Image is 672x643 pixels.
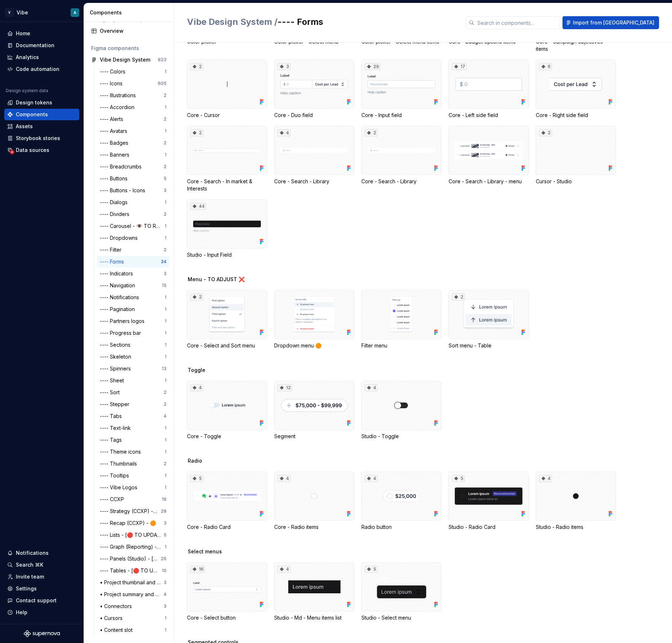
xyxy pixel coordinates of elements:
a: • Project summary and design labels4 [97,589,169,600]
div: Core - Radio Card [187,523,267,531]
div: 1 [165,235,166,241]
div: Vibe Design System [100,56,150,63]
div: ---- Tags [100,436,125,444]
div: 3 [164,271,166,276]
div: ---- Avatars [100,127,130,135]
div: ---- Spinners [100,365,134,372]
div: 26 [161,556,166,562]
div: • Cursors [100,615,125,622]
div: Filter menu [361,342,441,349]
div: ---- Indicators [100,270,136,277]
div: ---- Strategy (CCXP) - 🟠 [100,508,161,515]
div: Code automation [16,66,59,73]
div: 1 [165,615,166,621]
a: ---- Forms34 [97,256,169,267]
div: 3Core - Duo field [274,60,354,119]
div: Overview [100,27,166,35]
div: Core - Radio items [274,523,354,531]
button: Help [4,607,79,618]
div: 5Studio - Select menu [361,562,441,621]
div: Studio - Select menu [361,614,441,621]
a: Home [4,28,79,39]
button: Contact support [4,595,79,606]
a: Design tokens [4,97,79,108]
div: 2 [164,140,166,146]
div: 2 [190,129,203,136]
div: 2Core - Cursor [187,60,267,119]
a: • Project thumbnail and status3 [97,577,169,588]
div: 4Studio - Radio items [536,472,616,531]
a: ---- Tables - [🔴 TO UPDATE]10 [97,565,169,576]
a: Analytics [4,51,79,63]
a: Invite team [4,571,79,583]
div: Studio - Toggle [361,433,441,440]
div: Core - Select button [187,614,267,621]
a: ---- Recap (CCXP) - 🟠3 [97,517,169,529]
div: 5 [365,566,378,573]
div: ---- Forms [100,258,127,265]
div: 1 [165,69,166,75]
div: Segment [274,433,354,440]
a: • Cursors1 [97,612,169,624]
button: VVibeA [1,5,82,20]
div: Settings [16,585,37,592]
div: ---- Sections [100,341,133,349]
div: ---- Sort [100,389,123,396]
div: 5Core - Radio Card [187,472,267,531]
a: ---- Pagination1 [97,303,169,315]
a: ---- Illustrations2 [97,90,169,101]
a: ---- Graph (Reporting) - [🔴 TO UPDATE]1 [97,541,169,553]
div: 34 [161,259,166,265]
div: 17Core - Left side field [449,60,529,119]
a: ---- Buttons - Icons3 [97,185,169,196]
div: Studio - Radio items [536,523,616,531]
a: Components [4,109,79,120]
div: ---- Illustrations [100,92,139,99]
div: ---- Navigation [100,282,138,289]
a: ---- Strategy (CCXP) - 🟠28 [97,505,169,517]
div: 2 [164,164,166,170]
a: ---- Filter2 [97,244,169,256]
div: ---- Vibe Logos [100,484,140,491]
a: Code automation [4,63,79,75]
a: ---- Stepper2 [97,399,169,410]
div: 4 [164,592,166,597]
div: 1 [165,354,166,360]
div: ---- Partners logos [100,318,147,325]
div: 2Core - Select and Sort menu [187,290,267,349]
svg: Supernova Logo [24,630,60,637]
div: 5 [164,532,166,538]
div: 44Studio - Input Field [187,199,267,258]
div: 1 [165,223,166,229]
div: • Project thumbnail and status [100,579,164,586]
div: A [74,10,76,15]
a: ---- Avatars1 [97,125,169,137]
div: V [5,8,14,17]
div: Core - Toggle [187,433,267,440]
div: Radio button [361,523,441,531]
div: 1 [165,473,166,478]
div: 4 [277,475,290,482]
div: 2 [164,390,166,395]
div: 2 [365,129,378,136]
div: ---- Text-link [100,424,134,432]
div: ---- Carousel - 👁️ TO REVIEW [100,222,165,230]
a: ---- Carousel - 👁️ TO REVIEW1 [97,220,169,232]
span: Radio [188,457,202,464]
div: 28 [161,508,166,514]
span: Toggle [188,367,205,374]
div: 3 [277,63,290,70]
a: ---- Notifications1 [97,292,169,303]
div: 17 [452,63,467,70]
a: Settings [4,583,79,594]
a: ---- Sheet1 [97,375,169,386]
div: 2 [164,247,166,253]
span: Import from [GEOGRAPHIC_DATA] [573,19,654,26]
span: Vibe Design System / [187,17,277,27]
div: ---- Skeleton [100,353,134,360]
a: ---- Breadcrumbs2 [97,161,169,172]
span: Menu - TO ADJUST ❌ [188,276,245,283]
div: ---- Alerts [100,116,126,123]
div: 4 [164,413,166,419]
div: 2 [164,401,166,407]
